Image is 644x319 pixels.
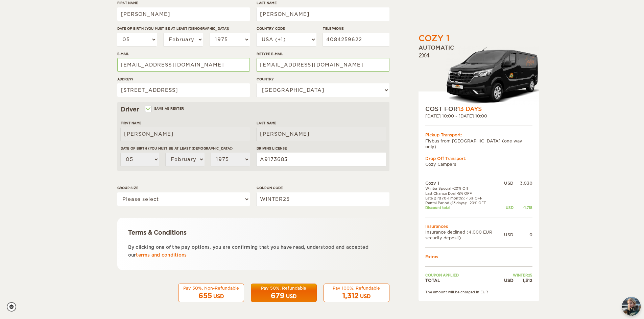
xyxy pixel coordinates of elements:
[286,293,296,300] div: USD
[425,229,504,241] td: Insurance declined (4.000 EUR security deposit)
[504,205,514,210] div: USD
[146,105,184,112] label: Same as renter
[425,161,532,167] td: Cozy Campers
[425,138,532,150] td: Flybus from [GEOGRAPHIC_DATA] (one way only)
[7,302,21,312] a: Cookie settings
[323,33,389,46] input: e.g. 1 234 567 890
[257,51,389,56] label: Retype E-mail
[257,185,389,190] label: Coupon code
[622,297,641,316] button: chat-button
[121,121,250,126] label: First Name
[255,285,312,291] div: Pay 50%, Refundable
[419,33,450,44] div: Cozy 1
[425,132,532,138] div: Pickup Transport:
[425,113,532,119] div: [DATE] 10:00 - [DATE] 10:00
[251,284,317,302] button: Pay 50%, Refundable 679 USD
[117,7,250,21] input: e.g. William
[360,293,371,300] div: USD
[514,180,532,186] div: 3,030
[425,254,532,260] td: Extras
[514,232,532,238] div: 0
[458,106,482,112] span: 13 Days
[514,205,532,210] div: -1,718
[213,293,224,300] div: USD
[323,26,389,31] label: Telephone
[425,196,504,201] td: Late Bird (0-1 month): -15% OFF
[117,77,250,82] label: Address
[128,243,379,259] p: By clicking one of the pay options, you are confirming that you have read, understood and accepte...
[183,285,240,291] div: Pay 50%, Non-Refundable
[514,277,532,283] div: 1,312
[257,146,386,151] label: Driving License
[257,58,389,72] input: e.g. example@example.com
[257,26,316,31] label: Country Code
[121,105,386,113] div: Driver
[504,277,514,283] div: USD
[257,77,389,82] label: Country
[324,284,389,302] button: Pay 100%, Refundable 1,312 USD
[257,127,386,141] input: e.g. Smith
[117,0,250,5] label: First Name
[257,7,389,21] input: e.g. Smith
[425,290,532,294] div: The amount will be charged in EUR
[257,0,389,5] label: Last Name
[425,201,504,205] td: Rental Period (13 days): -20% OFF
[425,191,504,196] td: Last Chance Deal -5% OFF
[121,146,250,151] label: Date of birth (You must be at least [DEMOGRAPHIC_DATA])
[504,180,514,186] div: USD
[198,292,212,300] span: 655
[117,83,250,97] input: e.g. Street, City, Zip Code
[622,297,641,316] img: Freyja at Cozy Campers
[117,185,250,190] label: Group size
[328,285,385,291] div: Pay 100%, Refundable
[446,46,539,105] img: Stuttur-m-c-logo-2.png
[342,292,359,300] span: 1,312
[419,44,539,105] div: Automatic 2x4
[425,273,504,277] td: Coupon applied
[117,26,250,31] label: Date of birth (You must be at least [DEMOGRAPHIC_DATA])
[178,284,244,302] button: Pay 50%, Non-Refundable 655 USD
[117,58,250,72] input: e.g. example@example.com
[425,223,532,229] td: Insurances
[121,127,250,141] input: e.g. William
[425,105,532,113] div: COST FOR
[425,156,532,161] div: Drop Off Transport:
[271,292,285,300] span: 679
[504,273,532,277] td: WINTER25
[425,180,504,186] td: Cozy 1
[504,232,514,238] div: USD
[117,51,250,56] label: E-mail
[257,153,386,166] input: e.g. 14789654B
[425,205,504,210] td: Discount total
[257,121,386,126] label: Last Name
[128,229,379,237] div: Terms & Conditions
[425,277,504,283] td: TOTAL
[146,107,150,112] input: Same as renter
[136,252,187,258] a: terms and conditions
[425,186,504,191] td: Winter Special -20% Off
